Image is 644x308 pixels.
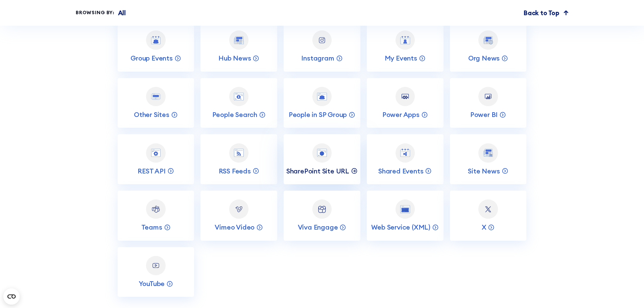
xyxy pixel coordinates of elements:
p: My Events [385,54,417,63]
img: Group Events [151,36,161,44]
p: SharePoint Site URL [286,167,349,175]
p: RSS Feeds [219,167,251,175]
p: Instagram [301,54,334,63]
img: RSS Feeds [234,149,244,157]
img: Power Apps [400,92,410,101]
a: Web Service (XML)Web Service (XML) [367,191,444,241]
a: Org NewsOrg News [450,22,527,72]
img: My Events [400,36,410,44]
p: Power BI [470,110,498,119]
a: Hub NewsHub News [200,22,277,72]
img: People Search [234,93,244,101]
a: REST APIREST API [118,134,194,184]
a: Other SitesOther Sites [118,78,194,128]
p: Web Service (XML) [371,223,430,232]
button: Open CMP widget [3,288,20,305]
a: InstagramInstagram [284,22,360,72]
a: Viva EngageViva Engage [284,191,360,241]
p: Shared Events [378,167,423,175]
p: Hub News [218,54,251,63]
a: People SearchPeople Search [200,78,277,128]
a: YouTubeYouTube [118,247,194,297]
img: Web Service (XML) [400,205,410,213]
img: YouTube [151,261,161,270]
img: Hub News [234,36,244,44]
a: Shared EventsShared Events [367,134,444,184]
img: REST API [151,149,161,157]
p: Other Sites [134,110,169,119]
p: Site News [468,167,500,175]
img: SharePoint Site URL [317,149,327,157]
a: Power AppsPower Apps [367,78,444,128]
a: TeamsTeams [118,191,194,241]
p: X [482,223,486,232]
a: RSS FeedsRSS Feeds [200,134,277,184]
img: Power BI [483,92,493,101]
p: Back to Top [524,8,559,18]
a: People in SP GroupPeople in SP Group [284,78,360,128]
p: People in SP Group [289,110,347,119]
a: XX [450,191,527,241]
a: Vimeo VideoVimeo Video [200,191,277,241]
img: Vimeo Video [234,205,244,214]
img: X [483,205,493,214]
p: Group Events [130,54,173,63]
a: Back to Top [524,8,568,18]
img: Teams [151,205,161,214]
p: Viva Engage [298,223,338,232]
a: My EventsMy Events [367,22,444,72]
img: Site News [483,149,493,157]
p: Org News [468,54,500,63]
p: All [118,8,126,18]
a: SharePoint Site URLSharePoint Site URL [284,134,360,184]
a: Power BIPower BI [450,78,527,128]
a: Site NewsSite News [450,134,527,184]
iframe: Chat Widget [610,276,644,308]
p: Teams [141,223,162,232]
img: Instagram [317,35,327,45]
img: Viva Engage [317,205,327,214]
p: People Search [212,110,257,119]
img: Shared Events [400,149,410,157]
img: Other Sites [151,93,161,99]
p: YouTube [139,279,165,288]
p: Power Apps [382,110,420,119]
p: Vimeo Video [215,223,255,232]
img: Org News [483,36,493,44]
div: Browsing by: [76,9,115,16]
p: REST API [138,167,165,175]
img: People in SP Group [317,93,327,101]
a: Group EventsGroup Events [118,22,194,72]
